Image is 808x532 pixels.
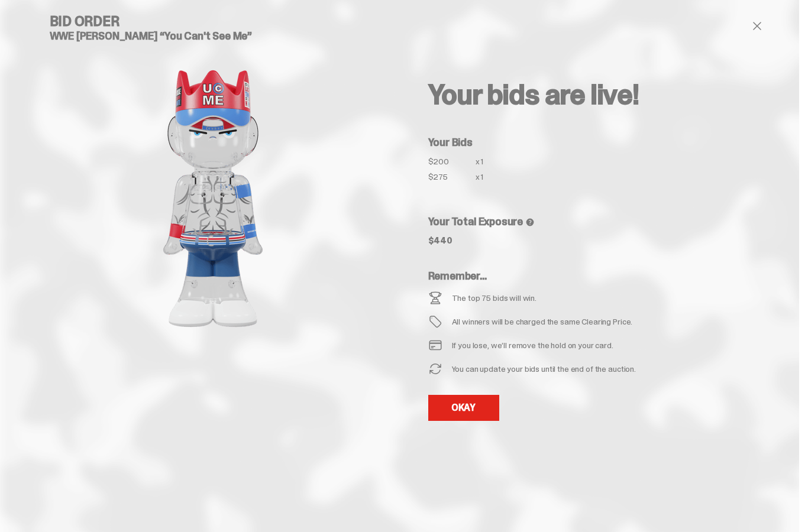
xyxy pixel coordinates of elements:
[428,173,476,181] div: $275
[428,80,722,109] h2: Your bids are live!
[452,317,646,326] div: All winners will be charged the same Clearing Price.
[452,365,636,373] div: You can update your bids until the end of the auction.
[50,31,376,41] h5: WWE [PERSON_NAME] “You Can't See Me”
[428,271,646,281] h5: Remember...
[452,341,613,349] div: If you lose, we’ll remove the hold on your card.
[428,236,453,245] div: $440
[428,216,722,227] h5: Your Total Exposure
[50,14,376,28] h4: Bid Order
[452,294,537,302] div: The top 75 bids will win.
[428,395,499,421] a: OKAY
[95,51,331,346] img: product image
[428,157,476,166] div: $200
[476,173,495,188] div: x 1
[428,137,722,148] h5: Your Bids
[476,157,495,173] div: x 1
